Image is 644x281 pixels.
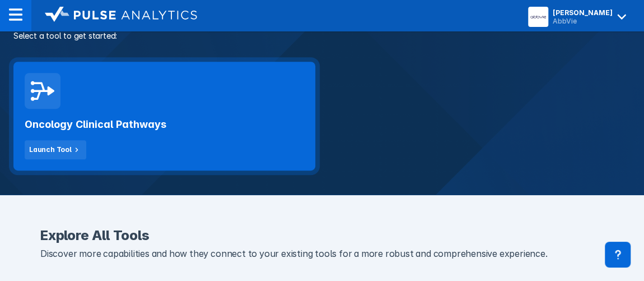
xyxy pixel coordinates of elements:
h2: Explore All Tools [40,229,604,242]
div: [PERSON_NAME] [553,8,613,17]
img: menu--horizontal.svg [9,8,22,21]
button: Launch Tool [25,140,86,159]
h2: Oncology Clinical Pathways [25,118,166,131]
div: Launch Tool [29,145,72,155]
p: Discover more capabilities and how they connect to your existing tools for a more robust and comp... [40,247,604,261]
img: logo [45,7,197,22]
img: menu button [530,9,546,25]
a: logo [31,7,197,25]
div: Contact Support [605,242,631,268]
a: Oncology Clinical PathwaysLaunch Tool [13,62,315,171]
div: AbbVie [553,17,613,25]
p: Select a tool to get started: [7,30,637,42]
